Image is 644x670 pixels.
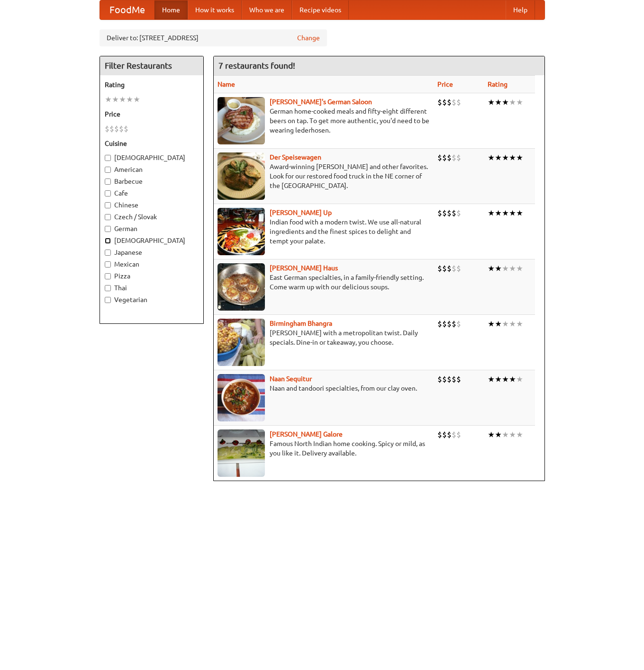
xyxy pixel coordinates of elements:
[218,162,430,190] p: Award-winning [PERSON_NAME] and other favorites. Look for our restored food truck in the NE corne...
[488,374,495,384] li: ★
[270,264,338,272] a: [PERSON_NAME] Haus
[105,283,199,293] label: Thai
[442,319,447,329] li: $
[105,271,199,281] label: Pizza
[218,61,295,70] ng-pluralize: 7 restaurants found!
[456,319,461,329] li: $
[105,153,199,162] label: [DEMOGRAPHIC_DATA]
[126,94,133,105] li: ★
[218,107,430,135] p: German home-cooked meals and fifty-eight different beers on tap. To get more authentic, you'd nee...
[100,56,203,75] h4: Filter Restaurants
[105,202,111,208] input: Chinese
[154,0,188,19] a: Home
[270,153,321,161] a: Der Speisewagen
[509,319,516,329] li: ★
[502,374,509,384] li: ★
[218,152,265,200] img: speisewagen.jpg
[218,328,430,347] p: [PERSON_NAME] with a metropolitan twist. Daily specials. Dine-in or takeaway, you choose.
[516,152,523,163] li: ★
[495,208,502,218] li: ★
[270,430,343,438] a: [PERSON_NAME] Galore
[105,248,199,257] label: Japanese
[270,375,312,383] b: Naan Sequitur
[447,263,452,274] li: $
[456,429,461,440] li: $
[495,152,502,163] li: ★
[488,152,495,163] li: ★
[270,320,332,327] a: Birmingham Bhangra
[516,263,523,274] li: ★
[456,97,461,107] li: $
[437,319,442,329] li: $
[516,429,523,440] li: ★
[447,152,452,163] li: $
[509,208,516,218] li: ★
[218,429,265,477] img: currygalore.jpg
[218,319,265,366] img: bhangra.jpg
[100,29,327,46] div: Deliver to: [STREET_ADDRESS]
[242,0,292,19] a: Who we are
[437,152,442,163] li: $
[100,0,154,19] a: FoodMe
[105,261,111,268] input: Mexican
[105,165,199,174] label: American
[105,226,111,232] input: German
[105,179,111,185] input: Barbecue
[292,0,349,19] a: Recipe videos
[447,319,452,329] li: $
[488,429,495,440] li: ★
[495,263,502,274] li: ★
[105,297,111,303] input: Vegetarian
[456,263,461,274] li: $
[218,208,265,255] img: curryup.jpg
[218,374,265,421] img: naansequitur.jpg
[218,80,235,88] a: Name
[452,208,456,218] li: $
[105,177,199,186] label: Barbecue
[495,97,502,107] li: ★
[105,94,112,105] li: ★
[105,190,111,197] input: Cafe
[495,374,502,384] li: ★
[105,285,111,291] input: Thai
[270,98,372,106] a: [PERSON_NAME]'s German Saloon
[502,263,509,274] li: ★
[105,259,199,269] label: Mexican
[506,0,535,19] a: Help
[442,374,447,384] li: $
[495,319,502,329] li: ★
[442,429,447,440] li: $
[105,167,111,173] input: American
[442,152,447,163] li: $
[119,94,126,105] li: ★
[442,97,447,107] li: $
[456,374,461,384] li: $
[452,374,456,384] li: $
[188,0,242,19] a: How it works
[105,236,199,245] label: [DEMOGRAPHIC_DATA]
[105,139,199,148] h5: Cuisine
[437,80,453,88] a: Price
[502,97,509,107] li: ★
[495,429,502,440] li: ★
[442,208,447,218] li: $
[105,109,199,119] h5: Price
[452,97,456,107] li: $
[297,33,320,43] a: Change
[105,250,111,256] input: Japanese
[456,152,461,163] li: $
[105,212,199,222] label: Czech / Slovak
[488,263,495,274] li: ★
[218,273,430,292] p: East German specialties, in a family-friendly setting. Come warm up with our delicious soups.
[488,319,495,329] li: ★
[447,208,452,218] li: $
[112,94,119,105] li: ★
[437,97,442,107] li: $
[452,429,456,440] li: $
[502,429,509,440] li: ★
[516,208,523,218] li: ★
